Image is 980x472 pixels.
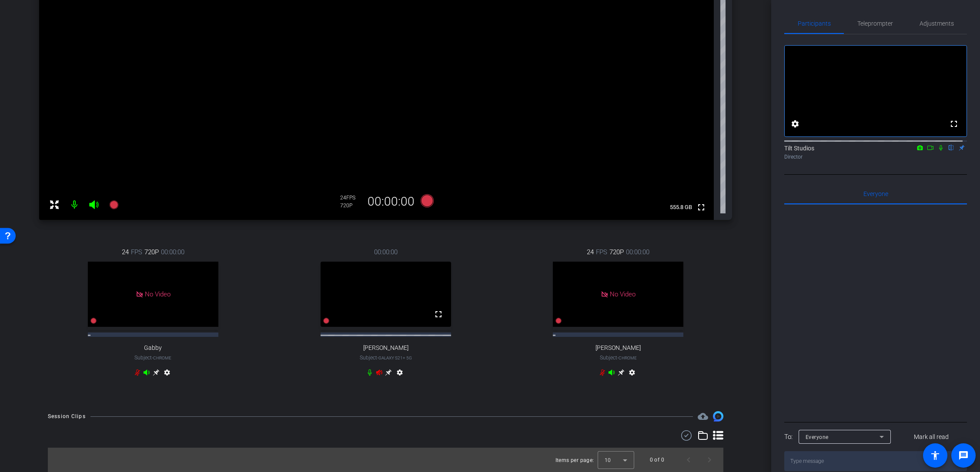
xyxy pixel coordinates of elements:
[610,290,635,298] span: No Video
[699,449,720,470] button: Next page
[949,119,959,129] mat-icon: fullscreen
[596,247,607,257] span: FPS
[144,247,159,257] span: 720P
[153,356,171,360] span: Chrome
[122,247,129,257] span: 24
[958,450,969,461] mat-icon: message
[395,369,405,379] mat-icon: settings
[433,309,444,319] mat-icon: fullscreen
[609,247,624,257] span: 720P
[696,202,706,213] mat-icon: fullscreen
[587,247,594,257] span: 24
[946,143,957,151] mat-icon: flip
[857,20,893,27] span: Teleprompter
[650,455,664,464] div: 0 of 0
[374,247,398,257] span: 00:00:00
[134,354,171,362] span: Subject
[627,369,637,379] mat-icon: settings
[713,411,723,422] img: Session clips
[162,369,172,379] mat-icon: settings
[144,344,162,352] span: Gabby
[555,456,594,465] div: Items per page:
[340,194,362,201] div: 24
[896,429,967,445] button: Mark all read
[920,20,954,27] span: Adjustments
[378,356,412,360] span: Galaxy S21+ 5G
[360,354,412,362] span: Subject
[784,432,793,442] div: To:
[698,411,708,422] mat-icon: cloud_upload
[346,195,355,201] span: FPS
[790,119,800,129] mat-icon: settings
[161,247,184,257] span: 00:00:00
[806,434,829,440] span: Everyone
[377,355,378,361] span: -
[798,20,831,27] span: Participants
[131,247,142,257] span: FPS
[145,290,171,298] span: No Video
[914,432,949,442] span: Mark all read
[362,194,420,209] div: 00:00:00
[340,202,362,209] div: 720P
[626,247,649,257] span: 00:00:00
[600,354,637,362] span: Subject
[152,355,153,361] span: -
[930,450,940,461] mat-icon: accessibility
[784,144,967,161] div: Tilt Studios
[363,344,408,352] span: [PERSON_NAME]
[698,411,708,422] span: Destinations for your clips
[784,153,967,161] div: Director
[617,355,619,361] span: -
[678,449,699,470] button: Previous page
[48,412,86,421] div: Session Clips
[595,344,641,352] span: [PERSON_NAME]
[667,202,695,213] span: 555.8 GB
[619,356,637,360] span: Chrome
[863,191,888,197] span: Everyone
